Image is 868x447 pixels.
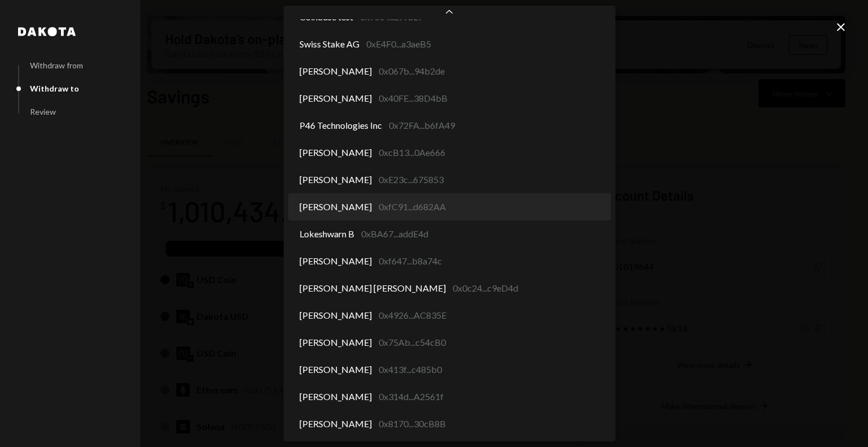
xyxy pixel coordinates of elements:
span: Lokeshwarn B [300,227,354,241]
span: [PERSON_NAME] [300,363,372,376]
div: 0xBA67...addE4d [361,227,428,241]
div: 0x8170...30cB8B [379,417,446,431]
span: [PERSON_NAME] [300,146,372,159]
div: 0x40FE...38D4bB [379,92,448,105]
span: [PERSON_NAME] [300,417,372,431]
div: Withdraw from [30,60,83,70]
div: 0x75Ab...c54cB0 [379,336,446,349]
div: Review [30,107,56,116]
span: [PERSON_NAME] [300,336,372,349]
span: P46 Technologies Inc [300,119,382,132]
span: [PERSON_NAME] [300,64,372,78]
span: [PERSON_NAME] [300,254,372,268]
span: [PERSON_NAME] [300,309,372,322]
div: 0x413f...c485b0 [379,363,442,376]
div: 0x72FA...b6fA49 [389,119,455,132]
span: [PERSON_NAME] [300,92,372,105]
div: 0xfC91...d682AA [379,200,446,214]
div: 0xcB13...0Ae666 [379,146,445,159]
span: [PERSON_NAME] [300,173,372,186]
div: 0x0c24...c9eD4d [453,281,518,295]
div: 0x067b...94b2de [379,64,445,78]
div: 0xE4F0...a3aeB5 [366,37,431,51]
div: Withdraw to [30,84,79,93]
div: 0xf647...b8a74c [379,254,442,268]
span: [PERSON_NAME] [300,390,372,403]
div: 0xE23c...675853 [379,173,444,186]
span: [PERSON_NAME] [PERSON_NAME] [300,281,446,295]
div: 0x4926...AC835E [379,309,446,322]
span: [PERSON_NAME] [300,200,372,214]
span: Swiss Stake AG [300,37,359,51]
div: 0x314d...A2561f [379,390,444,403]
